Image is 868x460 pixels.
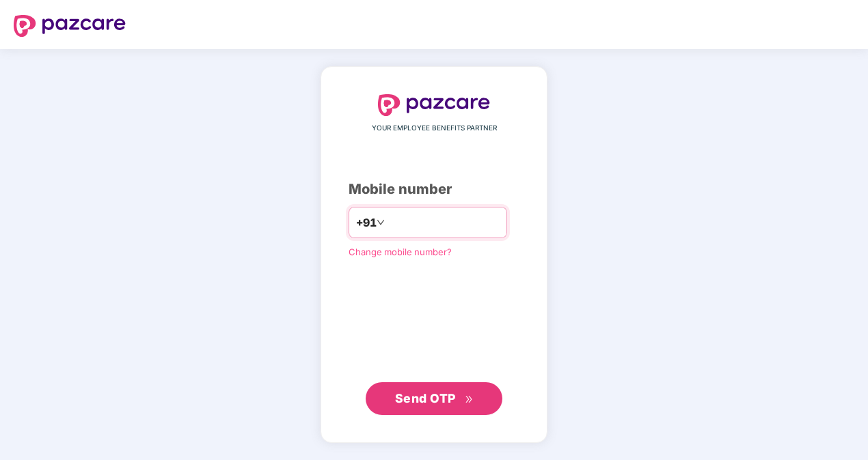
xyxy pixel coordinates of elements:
div: Mobile number [349,179,519,200]
span: +91 [356,214,377,231]
img: logo [378,94,490,116]
button: Send OTPdouble-right [366,382,502,415]
span: YOUR EMPLOYEE BENEFITS PARTNER [372,123,497,134]
img: logo [14,15,126,37]
span: double-right [465,395,474,404]
span: down [377,218,385,227]
a: Change mobile number? [349,246,452,257]
span: Send OTP [395,391,456,405]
